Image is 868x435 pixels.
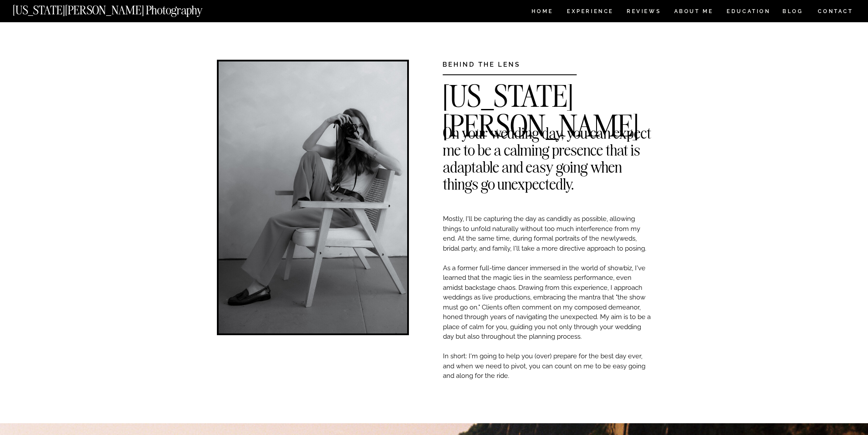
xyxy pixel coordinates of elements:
[13,4,232,12] a: [US_STATE][PERSON_NAME] Photography
[443,60,549,66] h3: BEHIND THE LENS
[627,9,659,16] a: REVIEWS
[443,82,652,95] h2: [US_STATE][PERSON_NAME]
[782,9,803,16] a: BLOG
[817,7,854,16] a: CONTACT
[443,124,652,137] h2: On your wedding day, you can expect me to be a calming presence that is adaptable and easy going ...
[674,9,714,16] a: ABOUT ME
[567,9,613,16] a: Experience
[726,9,772,16] a: EDUCATION
[530,9,555,16] a: HOME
